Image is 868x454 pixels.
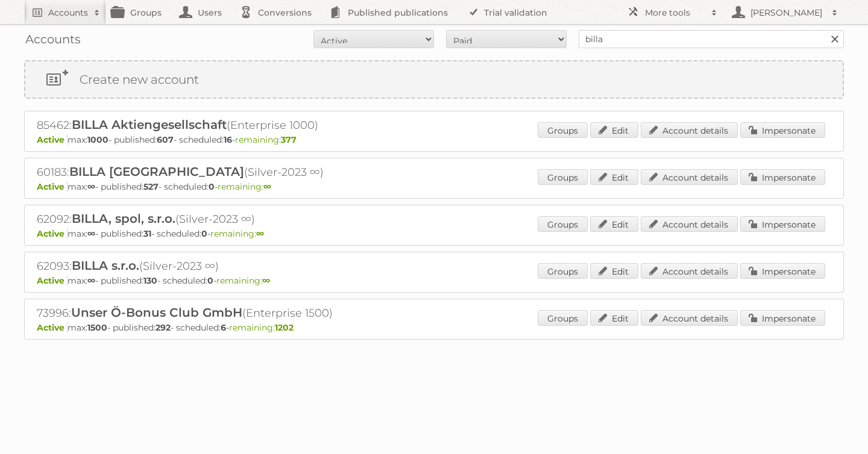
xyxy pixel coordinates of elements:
[740,263,825,279] a: Impersonate
[37,275,68,286] span: Active
[156,322,171,333] strong: 292
[157,134,174,145] strong: 607
[740,216,825,232] a: Impersonate
[216,275,270,286] span: remaining:
[37,134,831,145] p: max: - published: - scheduled: -
[740,310,825,326] a: Impersonate
[143,228,151,239] strong: 31
[235,134,297,145] span: remaining:
[590,122,638,138] a: Edit
[740,169,825,185] a: Impersonate
[256,228,264,239] strong: ∞
[263,181,271,192] strong: ∞
[37,134,68,145] span: Active
[37,181,831,192] p: max: - published: - scheduled: -
[538,263,588,279] a: Groups
[72,211,175,226] span: BILLA, spol, s.r.o.
[37,228,68,239] span: Active
[69,164,244,179] span: BILLA [GEOGRAPHIC_DATA]
[224,134,232,145] strong: 16
[201,228,207,239] strong: 0
[37,305,459,321] h2: 73996: (Enterprise 1500)
[641,169,738,185] a: Account details
[143,275,157,286] strong: 130
[71,305,242,320] span: Unser Ö-Bonus Club GmbH
[641,122,738,138] a: Account details
[218,181,271,192] span: remaining:
[87,181,95,192] strong: ∞
[747,7,826,19] h2: [PERSON_NAME]
[37,258,459,274] h2: 62093: (Silver-2023 ∞)
[37,322,68,333] span: Active
[590,169,638,185] a: Edit
[641,263,738,279] a: Account details
[48,7,88,19] h2: Accounts
[143,181,159,192] strong: 527
[590,263,638,279] a: Edit
[87,322,107,333] strong: 1500
[262,275,270,286] strong: ∞
[590,216,638,232] a: Edit
[37,275,831,286] p: max: - published: - scheduled: -
[221,322,226,333] strong: 6
[37,322,831,333] p: max: - published: - scheduled: -
[538,216,588,232] a: Groups
[72,117,227,132] span: BILLA Aktiengesellschaft
[25,61,843,98] a: Create new account
[37,211,459,227] h2: 62092: (Silver-2023 ∞)
[37,117,459,133] h2: 85462: (Enterprise 1000)
[210,228,264,239] span: remaining:
[538,310,588,326] a: Groups
[37,164,459,180] h2: 60183: (Silver-2023 ∞)
[37,181,68,192] span: Active
[281,134,297,145] strong: 377
[641,216,738,232] a: Account details
[207,275,213,286] strong: 0
[229,322,294,333] span: remaining:
[740,122,825,138] a: Impersonate
[87,275,95,286] strong: ∞
[72,258,139,273] span: BILLA s.r.o.
[538,122,588,138] a: Groups
[641,310,738,326] a: Account details
[590,310,638,326] a: Edit
[538,169,588,185] a: Groups
[87,134,108,145] strong: 1000
[209,181,215,192] strong: 0
[645,7,705,19] h2: More tools
[87,228,95,239] strong: ∞
[275,322,294,333] strong: 1202
[37,228,831,239] p: max: - published: - scheduled: -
